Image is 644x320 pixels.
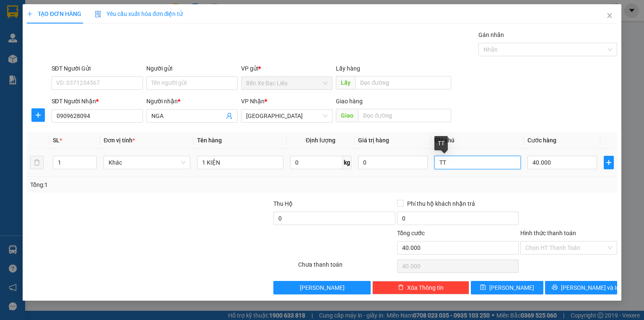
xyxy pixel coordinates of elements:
[146,97,238,106] div: Người nhận
[30,156,44,169] button: delete
[398,284,404,291] span: delete
[246,110,327,122] span: Sài Gòn
[552,284,558,291] span: printer
[404,199,478,208] span: Phí thu hộ khách nhận trả
[52,64,143,73] div: SĐT Người Gửi
[146,64,238,73] div: Người gửi
[520,230,576,236] label: Hình thức thanh toán
[48,31,55,37] span: phone
[27,10,81,17] span: TẠO ĐƠN HÀNG
[545,281,618,294] button: printer[PERSON_NAME] và In
[489,283,534,292] span: [PERSON_NAME]
[297,260,396,275] div: Chưa thanh toán
[31,108,45,122] button: plus
[53,137,60,144] span: SL
[355,76,451,89] input: Dọc đường
[606,12,613,19] span: close
[48,5,112,16] b: Nhà Xe Hà My
[471,281,543,294] button: save[PERSON_NAME]
[358,137,389,144] span: Giá trị hàng
[434,156,521,169] input: Ghi Chú
[434,136,448,150] div: TT
[604,159,613,166] span: plus
[32,112,44,118] span: plus
[336,76,355,89] span: Lấy
[241,64,332,73] div: VP gửi
[95,10,183,17] span: Yêu cầu xuất hóa đơn điện tử
[336,65,360,72] span: Lấy hàng
[109,156,185,169] span: Khác
[527,137,556,144] span: Cước hàng
[431,132,524,149] th: Ghi chú
[104,137,135,144] span: Đơn vị tính
[478,31,504,38] label: Gán nhãn
[480,284,486,291] span: save
[397,230,425,236] span: Tổng cước
[273,281,370,294] button: [PERSON_NAME]
[226,113,233,119] span: user-add
[358,156,428,169] input: 0
[197,156,283,169] input: VD: Bàn, Ghế
[598,4,621,28] button: Close
[197,137,222,144] span: Tên hàng
[358,109,451,122] input: Dọc đường
[30,180,249,189] div: Tổng: 1
[27,11,33,17] span: plus
[336,109,358,122] span: Giao
[4,18,160,29] li: 995 [PERSON_NAME]
[246,77,327,89] span: Bến Xe Bạc Liêu
[306,137,335,144] span: Định lượng
[273,200,293,207] span: Thu Hộ
[372,281,469,294] button: deleteXóa Thông tin
[4,52,117,66] b: GỬI : Bến Xe Bạc Liêu
[300,283,345,292] span: [PERSON_NAME]
[343,156,351,169] span: kg
[241,98,265,105] span: VP Nhận
[95,11,101,18] img: icon
[604,156,614,169] button: plus
[4,29,160,39] li: 0946 508 595
[336,98,363,105] span: Giao hàng
[561,283,620,292] span: [PERSON_NAME] và In
[48,20,55,27] span: environment
[407,283,444,292] span: Xóa Thông tin
[52,97,143,106] div: SĐT Người Nhận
